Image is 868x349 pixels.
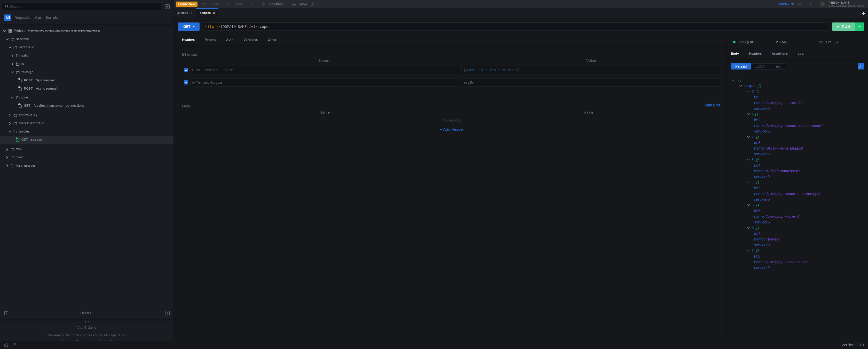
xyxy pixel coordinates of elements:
[754,145,764,151] div: name
[767,242,858,248] div: 0
[222,35,238,45] div: Auth
[264,35,281,45] div: Other
[460,58,722,64] th: Value
[754,191,764,197] div: name
[754,117,864,123] div: :
[754,185,864,191] div: :
[200,10,215,16] div: scopes
[36,76,56,84] div: Sync request
[768,49,792,59] div: Assertions
[754,259,864,265] div: :
[754,123,864,128] div: :
[754,253,864,259] div: :
[223,0,247,8] button: Redo
[21,136,28,144] span: GET
[754,208,864,214] div: :
[31,136,42,144] div: scopes
[754,128,864,134] div: :
[19,128,29,135] div: js-rules
[767,265,858,270] div: 0
[758,208,857,214] div: 6
[754,140,757,145] div: id
[702,102,722,108] button: Bulk Edit
[756,202,857,208] div: {}
[767,219,858,225] div: 0
[752,202,754,208] div: 5
[758,231,857,236] div: 7
[24,76,33,84] span: POST
[182,103,702,109] h6: Own
[754,94,864,100] div: :
[754,185,757,191] div: id
[756,134,857,140] div: {}
[756,180,857,185] div: {}
[767,197,858,202] div: 0
[13,14,32,21] button: Requests
[755,111,857,117] div: {}
[754,214,764,219] div: name
[754,197,766,202] div: service
[754,253,757,259] div: id
[756,89,857,94] div: {}
[754,123,764,128] div: name
[438,126,466,133] button: + Add Header
[44,14,60,21] button: Scripts
[754,231,864,236] div: :
[828,2,864,4] div: [PERSON_NAME]
[758,185,857,191] div: 5
[739,39,755,45] span: 200 (OK)
[239,35,262,45] div: Variables
[16,145,22,153] div: wiki
[28,27,100,35] div: /home/ari0n/Yandex.Disk/Yandex Team (NDA)/api/Project
[765,123,857,128] div: "Антифрод выплат исполнителям"
[24,102,30,110] span: GET
[754,259,764,265] div: name
[754,145,864,151] div: :
[19,119,44,127] div: market-antifraud
[819,40,838,44] div: 553 BYTES
[752,134,754,140] div: 2
[754,219,864,225] div: :
[754,236,764,242] div: name
[299,2,307,6] div: Save
[776,40,787,44] div: 191 MS
[754,197,864,202] div: :
[765,145,857,151] div: "Ограничение заказов"
[758,94,857,100] div: 1
[755,64,766,69] span: JSON
[765,214,857,219] div: "Антифрод Маркета"
[754,128,766,134] div: service
[754,151,766,157] div: service
[758,162,857,168] div: 4
[832,22,855,31] button: RUN
[756,157,857,162] div: {}
[269,1,283,7] div: Cookies
[190,109,459,115] th: Name
[754,168,764,174] div: name
[754,100,764,106] div: name
[767,151,858,157] div: 0
[758,140,857,145] div: 3
[234,1,243,7] div: Redo
[754,106,766,111] div: service
[10,4,158,9] input: Search...
[34,102,84,110] div: foodtech_customer_connections
[459,109,718,115] th: Value
[80,310,91,316] div: Drafts
[754,219,766,225] div: service
[4,14,11,21] button: All
[752,225,754,231] div: 6
[752,248,754,253] div: 7
[754,174,864,180] div: :
[16,153,23,161] div: zont
[752,157,754,162] div: 3
[19,111,37,119] div: antifraud-py
[756,225,857,231] div: {}
[767,106,858,111] div: 0
[754,100,864,106] div: :
[744,83,756,89] div: scopes
[767,174,858,180] div: 0
[752,89,754,94] div: 0
[778,2,790,7] div: Yandex
[183,24,191,29] div: GET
